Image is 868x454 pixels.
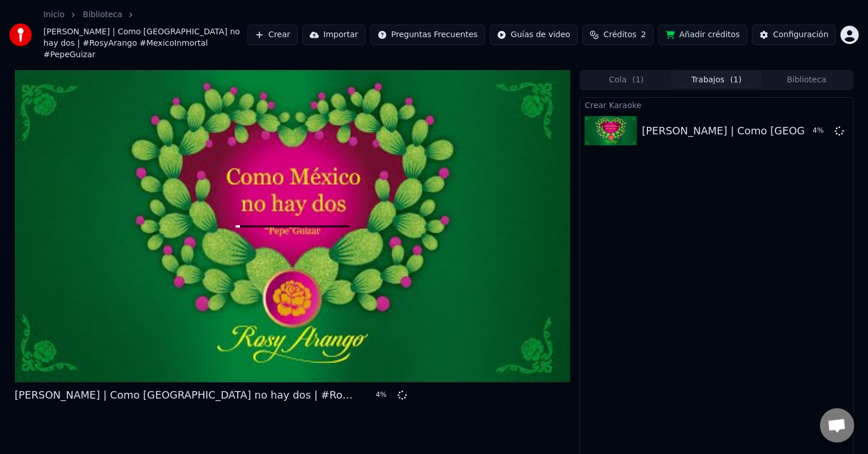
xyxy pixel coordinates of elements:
[671,71,762,88] button: Trabajos
[43,9,65,21] a: Inicio
[813,126,830,136] div: 4 %
[302,25,366,45] button: Importar
[752,25,836,45] button: Configuración
[603,29,637,41] span: Créditos
[641,29,646,41] span: 2
[83,9,122,21] a: Biblioteca
[658,25,747,45] button: Añadir créditos
[370,25,485,45] button: Preguntas Frecuentes
[730,74,742,86] span: ( 1 )
[15,387,358,403] div: [PERSON_NAME] | Como [GEOGRAPHIC_DATA] no hay dos | #RosyArango #MexicoInmortal #PepeGuizar
[762,71,852,88] button: Biblioteca
[581,71,671,88] button: Cola
[247,25,298,45] button: Crear
[490,25,578,45] button: Guías de video
[773,29,829,41] div: Configuración
[820,408,854,443] a: Chat abierto
[582,25,654,45] button: Créditos2
[580,98,853,111] div: Crear Karaoke
[633,74,644,86] span: ( 1 )
[376,391,393,400] div: 4 %
[43,9,247,61] nav: breadcrumb
[9,23,32,46] img: youka
[43,26,247,61] span: [PERSON_NAME] | Como [GEOGRAPHIC_DATA] no hay dos | #RosyArango #MexicoInmortal #PepeGuizar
